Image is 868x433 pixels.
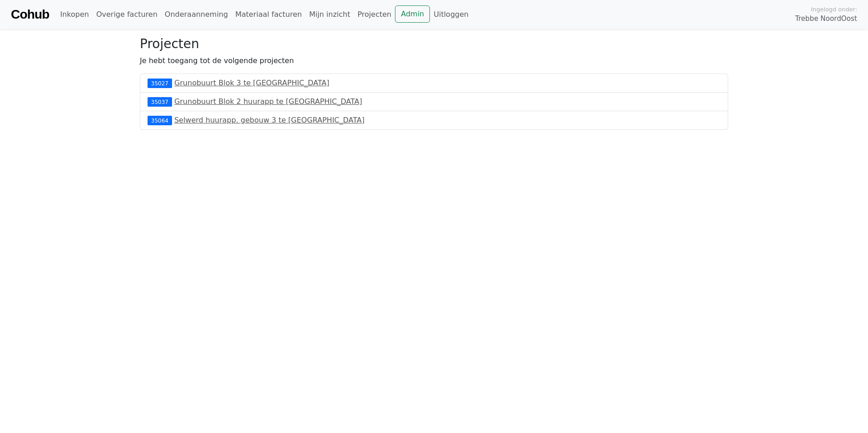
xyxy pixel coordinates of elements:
a: Overige facturen [93,5,161,24]
a: Projecten [354,5,395,24]
span: Ingelogd onder: [811,5,857,14]
p: Je hebt toegang tot de volgende projecten [140,55,728,66]
h3: Projecten [140,36,728,52]
a: Cohub [11,4,49,25]
span: Trebbe NoordOost [795,14,857,24]
a: Admin [395,5,430,23]
div: 35027 [148,79,172,88]
a: Mijn inzicht [306,5,354,24]
a: Selwerd huurapp. gebouw 3 te [GEOGRAPHIC_DATA] [174,116,365,124]
a: Uitloggen [430,5,472,24]
a: Inkopen [56,5,92,24]
div: 35064 [148,116,172,125]
a: Grunobuurt Blok 2 huurapp te [GEOGRAPHIC_DATA] [174,97,362,106]
a: Onderaanneming [161,5,232,24]
div: 35037 [148,97,172,106]
a: Grunobuurt Blok 3 te [GEOGRAPHIC_DATA] [174,79,330,87]
a: Materiaal facturen [232,5,306,24]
